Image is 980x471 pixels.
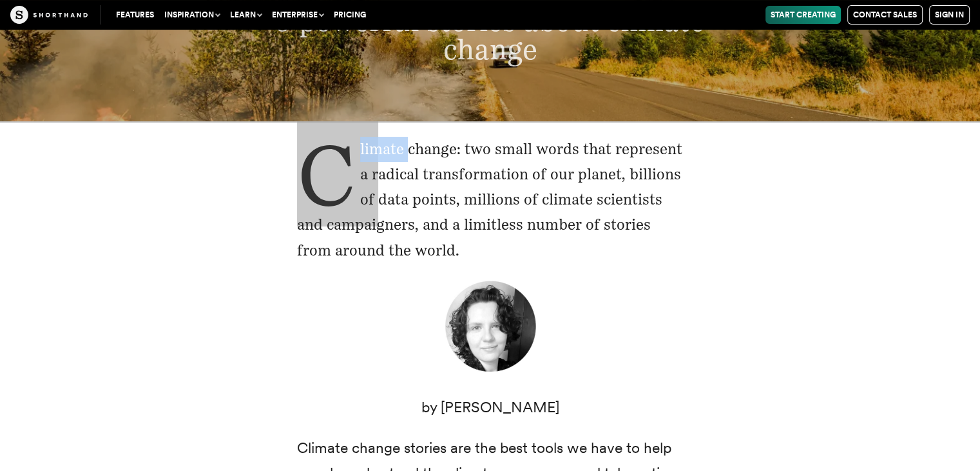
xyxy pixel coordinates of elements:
[275,4,704,66] span: 9 powerful stories about climate change
[765,6,841,24] a: Start Creating
[111,6,159,24] a: Features
[267,6,329,24] button: Enterprise
[297,395,684,420] p: by [PERSON_NAME]
[10,6,88,24] img: The Craft
[847,5,923,25] a: Contact Sales
[225,6,267,24] button: Learn
[329,6,371,24] a: Pricing
[159,6,225,24] button: Inspiration
[929,5,970,25] a: Sign in
[297,137,684,263] p: Climate change: two small words that represent a radical transformation of our planet, billions o...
